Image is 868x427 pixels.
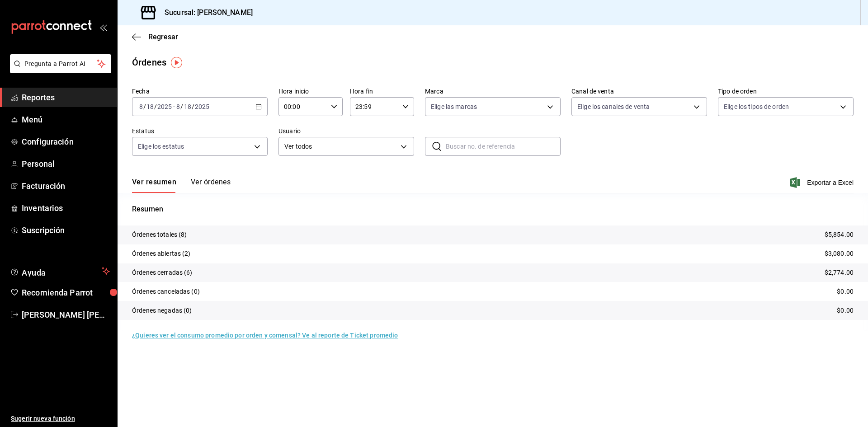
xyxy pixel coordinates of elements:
span: Reportes [22,91,110,103]
p: Resumen [132,204,854,215]
label: Marca [425,88,561,94]
span: / [192,103,194,110]
button: open_drawer_menu [99,23,107,31]
span: / [154,103,157,110]
span: / [143,103,146,110]
span: Personal [22,158,110,170]
span: Suscripción [22,224,110,236]
span: Elige las marcas [431,102,477,111]
span: Elige los tipos de orden [724,102,789,111]
span: / [180,103,183,110]
p: $5,854.00 [825,230,854,239]
label: Estatus [132,128,268,134]
p: $0.00 [837,287,854,296]
p: Órdenes abiertas (2) [132,249,191,258]
input: -- [184,103,192,110]
p: $0.00 [837,306,854,315]
span: Pregunta a Parrot AI [24,59,97,69]
input: -- [176,103,180,110]
span: [PERSON_NAME] [PERSON_NAME] [22,309,110,321]
label: Fecha [132,88,268,94]
label: Tipo de orden [718,88,854,94]
label: Canal de venta [571,88,707,94]
input: Buscar no. de referencia [446,137,561,155]
button: Ver resumen [132,178,176,193]
a: Pregunta a Parrot AI [6,66,111,75]
label: Hora inicio [278,88,343,94]
img: Tooltip marker [171,57,182,68]
p: $3,080.00 [825,249,854,258]
div: navigation tabs [132,178,231,193]
p: Órdenes canceladas (0) [132,287,200,296]
input: -- [139,103,143,110]
span: - [173,103,175,110]
div: Órdenes [132,56,166,69]
label: Hora fin [350,88,414,94]
span: Regresar [148,33,178,41]
button: Regresar [132,33,178,41]
p: $2,774.00 [825,268,854,277]
span: Facturación [22,180,110,192]
input: ---- [194,103,210,110]
p: Órdenes cerradas (6) [132,268,193,277]
label: Usuario [278,128,414,134]
button: Exportar a Excel [792,177,854,188]
span: Sugerir nueva función [11,414,110,423]
span: Inventarios [22,202,110,214]
span: Ver todos [284,142,397,151]
button: Ver órdenes [191,178,231,193]
input: ---- [157,103,172,110]
span: Recomienda Parrot [22,286,110,299]
button: Pregunta a Parrot AI [10,54,111,73]
span: Configuración [22,136,110,148]
span: Menú [22,113,110,126]
input: -- [146,103,154,110]
p: Órdenes totales (8) [132,230,187,239]
a: ¿Quieres ver el consumo promedio por orden y comensal? Ve al reporte de Ticket promedio [132,332,398,339]
p: Órdenes negadas (0) [132,306,192,315]
span: Elige los canales de venta [577,102,650,111]
h3: Sucursal: [PERSON_NAME] [157,7,253,18]
span: Elige los estatus [138,142,184,151]
span: Ayuda [22,266,98,277]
